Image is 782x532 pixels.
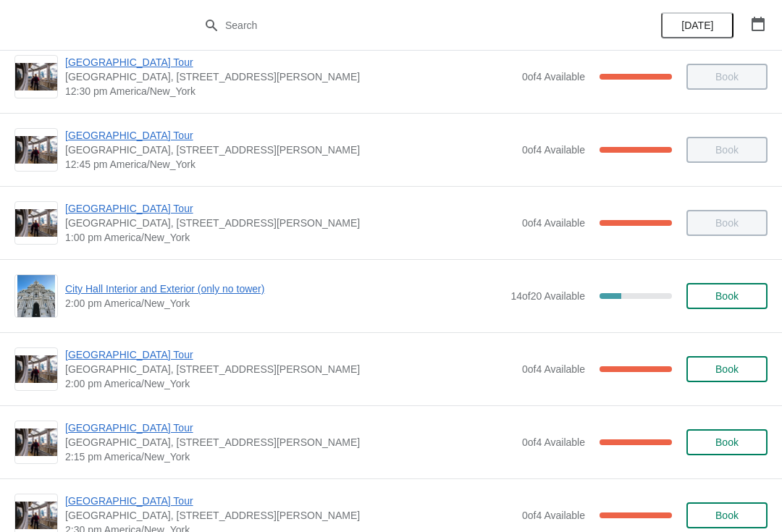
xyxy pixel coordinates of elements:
[65,143,515,157] span: [GEOGRAPHIC_DATA], [STREET_ADDRESS][PERSON_NAME]
[715,510,739,521] span: Book
[522,510,585,521] span: 0 of 4 Available
[522,436,585,448] span: 0 of 4 Available
[65,494,515,508] span: [GEOGRAPHIC_DATA] Tour
[65,435,515,449] span: [GEOGRAPHIC_DATA], [STREET_ADDRESS][PERSON_NAME]
[65,362,515,376] span: [GEOGRAPHIC_DATA], [STREET_ADDRESS][PERSON_NAME]
[661,12,733,38] button: [DATE]
[65,508,515,523] span: [GEOGRAPHIC_DATA], [STREET_ADDRESS][PERSON_NAME]
[686,502,768,528] button: Book
[65,157,515,172] span: 12:45 pm America/New_York
[510,290,585,302] span: 14 of 20 Available
[15,502,57,530] img: City Hall Tower Tour | City Hall Visitor Center, 1400 John F Kennedy Boulevard Suite 121, Philade...
[15,428,57,457] img: City Hall Tower Tour | City Hall Visitor Center, 1400 John F Kennedy Boulevard Suite 121, Philade...
[15,136,57,164] img: City Hall Tower Tour | City Hall Visitor Center, 1400 John F Kennedy Boulevard Suite 121, Philade...
[65,84,515,98] span: 12:30 pm America/New_York
[522,144,585,156] span: 0 of 4 Available
[15,63,57,91] img: City Hall Tower Tour | City Hall Visitor Center, 1400 John F Kennedy Boulevard Suite 121, Philade...
[715,436,739,448] span: Book
[65,69,515,84] span: [GEOGRAPHIC_DATA], [STREET_ADDRESS][PERSON_NAME]
[65,347,515,362] span: [GEOGRAPHIC_DATA] Tour
[65,421,515,435] span: [GEOGRAPHIC_DATA] Tour
[522,217,585,229] span: 0 of 4 Available
[65,230,515,245] span: 1:00 pm America/New_York
[17,275,56,317] img: City Hall Interior and Exterior (only no tower) | | 2:00 pm America/New_York
[65,296,503,311] span: 2:00 pm America/New_York
[686,356,768,382] button: Book
[65,216,515,230] span: [GEOGRAPHIC_DATA], [STREET_ADDRESS][PERSON_NAME]
[681,20,713,31] span: [DATE]
[686,429,768,455] button: Book
[522,71,585,83] span: 0 of 4 Available
[522,363,585,375] span: 0 of 4 Available
[65,449,515,464] span: 2:15 pm America/New_York
[65,201,515,216] span: [GEOGRAPHIC_DATA] Tour
[224,12,586,38] input: Search
[15,209,57,237] img: City Hall Tower Tour | City Hall Visitor Center, 1400 John F Kennedy Boulevard Suite 121, Philade...
[65,376,515,391] span: 2:00 pm America/New_York
[715,290,739,302] span: Book
[715,363,739,375] span: Book
[686,283,768,309] button: Book
[15,355,57,384] img: City Hall Tower Tour | City Hall Visitor Center, 1400 John F Kennedy Boulevard Suite 121, Philade...
[65,55,515,69] span: [GEOGRAPHIC_DATA] Tour
[65,128,515,143] span: [GEOGRAPHIC_DATA] Tour
[65,282,503,296] span: City Hall Interior and Exterior (only no tower)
